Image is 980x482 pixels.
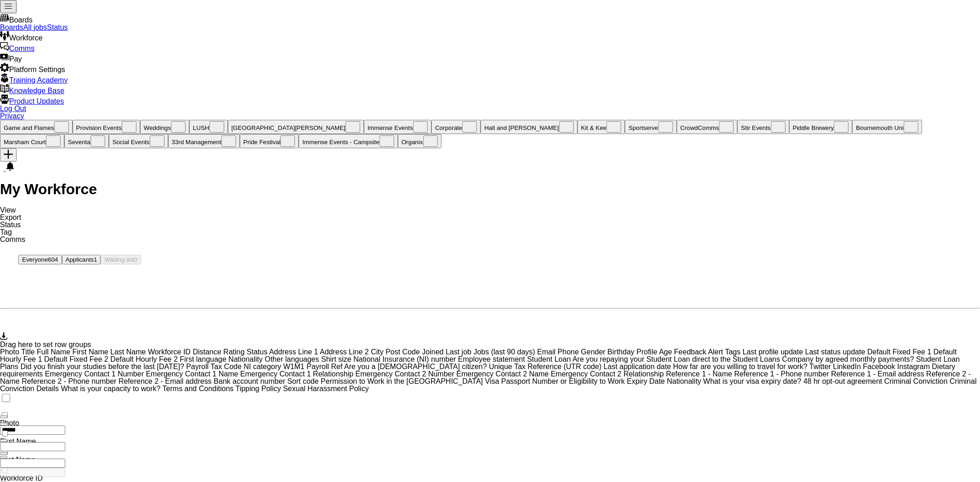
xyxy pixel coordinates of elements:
span: Facebook [863,363,895,370]
button: Bournemouth Uni [852,120,922,134]
span: Did you finish your studies before the last [DATE]? [20,363,184,370]
button: 33rd Management [168,134,240,148]
span: Emergency Contact 2 Number. Press DELETE to remove [356,370,457,378]
span: LinkedIn [833,363,861,370]
span: First language. Press DELETE to remove [180,355,228,363]
span: Tags. Press DELETE to remove [725,348,742,356]
span: Status. Press DELETE to remove [247,348,269,356]
span: Rating. Press DELETE to remove [223,348,247,356]
a: All jobs [23,23,47,31]
button: Piddle Brewery [789,120,853,134]
span: Reference 2 - Email address. Press DELETE to remove [119,377,214,385]
span: Employee statement. Press DELETE to remove [458,355,527,363]
span: Last application date [604,363,671,370]
span: Other languages. Press DELETE to remove [265,355,321,363]
button: Kit & Kee [578,120,625,134]
span: Post Code. Press DELETE to remove [385,348,422,356]
span: Payroll Ref. Press DELETE to remove [306,363,344,370]
span: Tipping Policy. Press DELETE to remove [236,385,283,392]
span: City [371,348,384,356]
span: City. Press DELETE to remove [371,348,385,356]
span: Title [21,348,35,356]
span: Instagram [897,363,930,370]
span: Rating [223,348,244,356]
span: Did you finish your studies before the last 6 April?. Press DELETE to remove [20,363,186,370]
span: W1M1 [283,363,305,370]
button: CrowdComms [677,120,737,134]
span: What is your capacity to work?. Press DELETE to remove [61,385,163,392]
button: Social Events [109,134,168,148]
span: LinkedIn. Press DELETE to remove [833,363,863,370]
input: Column with Header Selection [2,431,8,437]
button: Waiting list0 [101,255,141,264]
span: Gender. Press DELETE to remove [581,348,607,356]
span: 1 [94,256,97,263]
span: Default Hourly Fee 2. Press DELETE to remove [110,355,180,363]
span: Criminal Conviction. Press DELETE to remove [884,377,950,385]
span: Workforce ID [148,348,191,356]
span: What is your capacity to work? [61,385,161,392]
span: Gender [581,348,605,356]
span: First Name [72,348,108,356]
span: Phone. Press DELETE to remove [558,348,581,356]
span: How far are you willing to travel for work? [673,363,808,370]
span: Emergency Contact 2 Number [356,370,454,378]
span: Profile. Press DELETE to remove [636,348,659,356]
span: Other languages [265,355,319,363]
span: Email [537,348,555,356]
button: Weddings [140,120,189,134]
span: Last profile update [742,348,803,356]
span: Last application date. Press DELETE to remove [604,363,673,370]
span: First language [180,355,226,363]
span: W1M1. Press DELETE to remove [283,363,307,370]
span: Emergency Contact 2 Name [456,370,549,378]
span: Address Line 1. Press DELETE to remove [269,348,320,356]
span: Feedback Alert. Press DELETE to remove [674,348,725,356]
span: Reference 2 - Phone number. Press DELETE to remove [22,377,119,385]
span: Title. Press DELETE to remove [21,348,37,356]
span: Feedback Alert [674,348,723,356]
button: Pride Festival [240,134,299,148]
span: Employee statement [458,355,525,363]
span: Terms and Conditions [163,385,234,392]
span: NI category. Press DELETE to remove [244,363,283,370]
button: Provision Events [73,120,140,134]
span: Shirt size [321,355,351,363]
span: Payroll Tax Code. Press DELETE to remove [186,363,244,370]
span: Last Name [110,348,146,356]
span: Last job [446,348,471,356]
span: Passport Number or Eligibility to Work Expiry Date [501,377,665,385]
span: Twitter. Press DELETE to remove [810,363,833,370]
button: Sportserve [625,120,676,134]
button: Immense Events [364,120,431,134]
span: Reference 1 - Email address. Press DELETE to remove [831,370,926,378]
span: Emergency Contact 1 Number [45,370,144,378]
span: Last status update [805,348,866,356]
input: Column with Header Selection [2,394,10,402]
span: Email. Press DELETE to remove [537,348,557,356]
button: Hall and [PERSON_NAME] [481,120,577,134]
span: Sort code. Press DELETE to remove [287,377,321,385]
span: Emergency Contact 1 Relationship. Press DELETE to remove [240,370,356,378]
span: Status [247,348,267,356]
span: Joined [422,348,443,356]
span: Twitter [810,363,831,370]
span: Nationality. Press DELETE to remove [228,355,265,363]
span: Default Fixed Fee 2 [44,355,108,363]
span: Sort code [287,377,318,385]
span: Last job. Press DELETE to remove [446,348,474,356]
iframe: Chat Widget [934,438,980,482]
span: Default Fixed Fee 2. Press DELETE to remove [44,355,110,363]
span: Facebook. Press DELETE to remove [863,363,897,370]
span: Tipping Policy [236,385,281,392]
span: Instagram. Press DELETE to remove [897,363,932,370]
span: Address Line 2. Press DELETE to remove [320,348,371,356]
span: Birthday. Press DELETE to remove [607,348,636,356]
span: Emergency Contact 1 Name. Press DELETE to remove [146,370,240,378]
span: Permission to Work in the UK. Press DELETE to remove [321,377,485,385]
span: Emergency Contact 1 Name [146,370,238,378]
button: Organix [398,134,442,148]
span: How far are you willing to travel for work?. Press DELETE to remove [673,363,810,370]
button: Everyone604 [18,255,62,264]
